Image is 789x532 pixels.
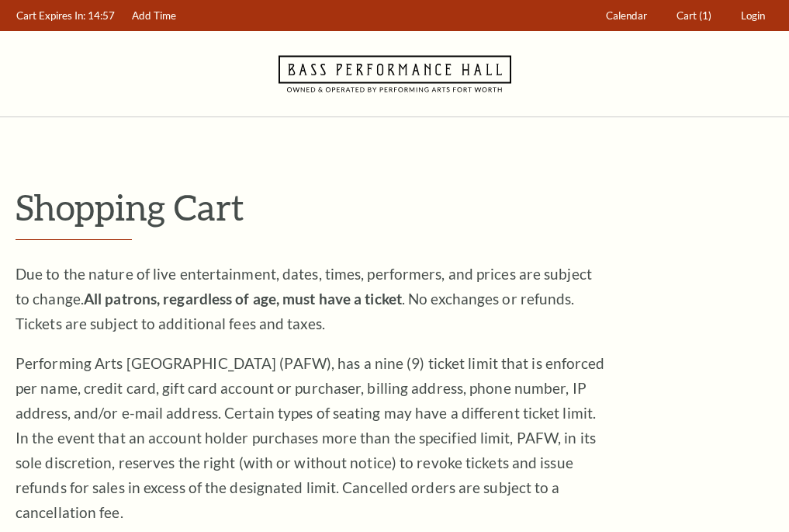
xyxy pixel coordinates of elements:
[734,1,773,31] a: Login
[88,9,115,22] span: 14:57
[677,9,697,22] span: Cart
[599,1,655,31] a: Calendar
[699,9,711,22] span: (1)
[16,9,85,22] span: Cart Expires In:
[670,1,719,31] a: Cart (1)
[16,351,605,525] p: Performing Arts [GEOGRAPHIC_DATA] (PAFW), has a nine (9) ticket limit that is enforced per name, ...
[16,187,773,227] p: Shopping Cart
[741,9,765,22] span: Login
[84,290,402,308] strong: All patrons, regardless of age, must have a ticket
[125,1,184,31] a: Add Time
[606,9,647,22] span: Calendar
[16,265,592,332] span: Due to the nature of live entertainment, dates, times, performers, and prices are subject to chan...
